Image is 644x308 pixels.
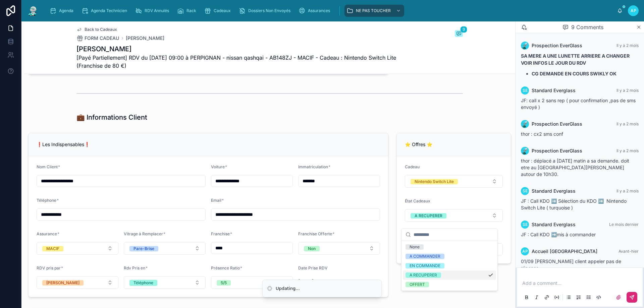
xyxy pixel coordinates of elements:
span: Franchise [211,231,230,236]
span: Immatriculation [298,164,328,169]
span: ❗Les Indispensables❗ [37,141,90,147]
h1: 💼 Informations Client [76,113,147,122]
span: Assurance [37,231,57,236]
span: RDV pris par [37,265,61,270]
button: Select Button [37,276,118,289]
div: A COMMANDER [410,254,440,259]
div: OFFERT [410,282,425,287]
span: SE [523,188,528,194]
button: Select Button [124,242,206,255]
span: JF : Call KDO ➡️ Sélection du KDO ➡️ Nintendo Switch Lite ( turquoise ) [521,198,627,210]
span: 01/09 [PERSON_NAME] client appeler pas de réponse [521,258,621,271]
span: Il y a 2 mois [616,88,639,93]
span: Il y a 2 mois [616,121,639,126]
a: Back to Cadeaux [76,27,117,32]
strong: SA MERE A UNE LUNETTE ARRIERE A CHANGER VOIR INFOS LE JOUR DU RDV [521,53,630,66]
span: Standard Everglass [532,188,576,194]
a: Cadeaux [202,5,235,17]
span: Avant-hier [619,249,639,254]
span: Cadeaux [214,8,231,13]
span: JF : Call KDO ➡️mis à commander [521,232,596,237]
div: Nintendo Switch Lite [415,179,454,184]
span: 9 Comments [571,23,603,31]
span: Prospection EverGlass [532,42,582,49]
span: Dossiers Non Envoyés [248,8,290,13]
span: Assurances [308,8,330,13]
span: Voiture [211,164,225,169]
a: NE PAS TOUCHER [344,5,404,17]
a: Rack [175,5,201,17]
div: Pare-Brise [133,246,154,251]
span: SE [523,88,528,93]
button: Select Button [37,242,118,255]
div: Updating... [276,285,300,292]
a: FORM CADEAU [76,35,119,42]
strong: CG DEMANDE EN COURS SWIKLY OK [532,71,616,76]
span: NE PAS TOUCHER [356,8,391,13]
span: Rdv Pris en [124,265,145,270]
span: RDV Annulés [145,8,169,13]
span: thor : cx2 sms conf [521,131,563,137]
a: RDV Annulés [133,5,174,17]
div: Suggestions [401,241,497,291]
span: Date Prise RDV [298,265,328,270]
button: Select Button [298,242,380,255]
span: Prospection EverGlass [532,121,582,127]
span: Agenda Technicien [91,8,127,13]
span: Standard Everglass [532,87,576,94]
span: Email [211,198,221,203]
div: Téléphone [133,280,153,286]
button: Select Button [211,276,293,289]
div: Non [308,246,316,251]
button: Select Button [124,276,206,289]
div: A RECUPERER [410,272,437,278]
div: A RECUPERER [415,213,442,219]
span: 9 [460,26,467,33]
span: État Cadeaux [405,198,430,203]
span: JF: call x 2 sans rep ( pour confirmation ,pas de sms envoyé ) [521,98,636,110]
span: Cadeau [405,164,420,169]
span: Agenda [59,8,73,13]
span: Rack [186,8,196,13]
span: [Payé Partiellement] RDV du [DATE] 09:00 à PERPIGNAN - nissan qashqai - AB148ZJ - MACIF - Cadeau ... [76,54,413,70]
span: Téléphone [37,198,56,203]
span: Vitrage à Remplacer [124,231,163,236]
img: App logo [27,5,39,16]
a: Assurances [297,5,335,17]
span: Nom Client [37,164,58,169]
span: FORM CADEAU [85,35,119,42]
div: None [410,244,420,250]
span: Présence Ratio [211,265,240,270]
span: Back to Cadeaux [85,27,117,32]
button: Select Button [405,209,503,222]
span: Franchise Offerte [298,231,332,236]
button: Select Button [405,175,503,188]
span: Le mois dernier [609,222,639,227]
span: ⭐ Offres ⭐ [405,141,432,147]
span: SE [523,222,528,227]
div: scrollable content [44,3,617,18]
span: Il y a 2 mois [616,43,639,48]
span: Il y a 2 mois [616,148,639,153]
a: Agenda Technicien [79,5,132,17]
a: Dossiers Non Envoyés [237,5,295,17]
a: Agenda [48,5,78,17]
span: Prospection EverGlass [532,147,582,154]
span: Il y a 2 mois [616,188,639,193]
span: AP [631,8,636,13]
h1: [PERSON_NAME] [76,44,413,54]
div: EN COMMANDE [410,263,440,268]
button: 9 [455,30,463,38]
a: [PERSON_NAME] [126,35,164,42]
span: Accueil [GEOGRAPHIC_DATA] [532,248,597,255]
span: Standard Everglass [532,221,576,228]
div: [PERSON_NAME] [46,280,79,286]
span: thor : déplacé a [DATE] matin a sa demande. doit etre au [GEOGRAPHIC_DATA][PERSON_NAME] autour de... [521,158,629,177]
div: 5/5 [221,280,227,286]
span: AP [522,249,528,254]
div: MACIF [46,246,59,251]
